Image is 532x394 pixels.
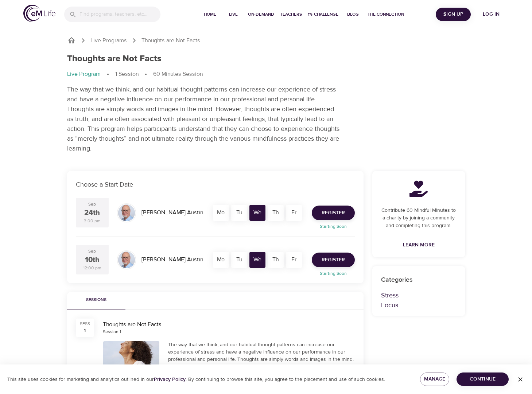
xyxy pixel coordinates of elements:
div: 3:00 pm [84,218,101,224]
a: Privacy Policy [154,376,186,383]
div: 24th [84,208,100,218]
nav: breadcrumb [67,36,465,45]
p: Live Program [67,70,101,78]
div: Sep [88,248,96,254]
span: Continue [462,375,503,384]
span: 1% Challenge [308,11,338,18]
p: Contribute 60 Mindful Minutes to a charity by joining a community and completing this program. [381,207,457,230]
span: Manage [426,375,443,384]
p: Stress [381,290,457,300]
span: Blog [344,11,362,18]
p: Thoughts are Not Facts [141,36,200,45]
a: Live Programs [90,36,127,45]
div: Sep [88,201,96,207]
button: Manage [420,372,449,386]
span: Live [225,11,242,18]
p: 60 Minutes Session [153,70,203,78]
span: Register [322,255,345,265]
div: Tu [231,252,247,268]
div: Tu [231,205,247,221]
div: Session 1 [103,329,121,335]
div: Fr [286,252,302,268]
span: On-Demand [248,11,274,18]
div: 10th [85,255,100,265]
button: Sign Up [436,8,471,21]
div: 12:00 pm [83,265,101,271]
input: Find programs, teachers, etc... [79,7,160,22]
p: Categories [381,275,457,285]
div: SESS [80,321,90,327]
div: We [249,205,265,221]
p: The way that we think, and our habitual thought patterns can increase our experience of stress an... [67,85,341,153]
p: Starting Soon [307,270,359,277]
p: Focus [381,300,457,310]
p: Choose a Start Date [76,180,355,190]
nav: breadcrumb [67,70,465,79]
div: 1 [84,327,86,334]
div: Th [268,205,284,221]
div: Mo [213,205,229,221]
button: Register [312,206,355,220]
div: Thoughts are Not Facts [103,320,355,329]
div: [PERSON_NAME] Austin [139,206,206,220]
div: Mo [213,252,229,268]
span: The Connection [368,11,404,18]
span: Sign Up [439,10,468,19]
a: Learn More [400,238,438,252]
img: logo [23,5,55,22]
h1: Thoughts are Not Facts [67,54,162,64]
div: Fr [286,205,302,221]
span: Teachers [280,11,302,18]
button: Register [312,253,355,267]
span: Register [322,208,345,218]
div: Th [268,252,284,268]
button: Log in [474,8,509,21]
p: Starting Soon [307,223,359,230]
p: 1 Session [115,70,139,78]
button: Continue [457,372,509,386]
div: [PERSON_NAME] Austin [139,253,206,267]
span: Log in [477,10,506,19]
span: Sessions [71,296,121,304]
span: Learn More [403,241,435,250]
span: Home [201,11,219,18]
div: We [249,252,265,268]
